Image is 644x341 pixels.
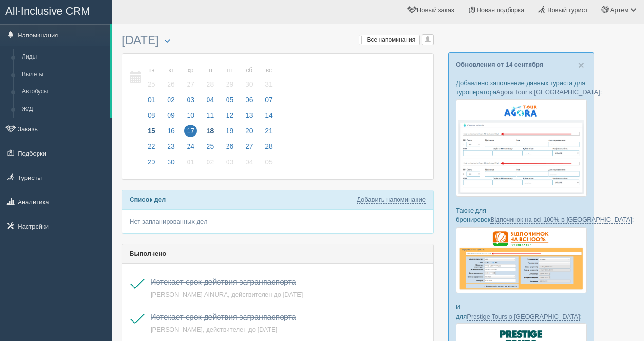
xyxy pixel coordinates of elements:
a: 15 [142,126,161,141]
a: 17 [181,126,200,141]
span: Все напоминания [367,36,416,43]
a: Ж/Д [18,101,110,118]
span: 08 [145,109,158,122]
span: All-Inclusive CRM [5,5,90,17]
a: 14 [260,110,276,126]
a: 04 [240,157,259,172]
a: 12 [221,110,239,126]
a: 27 [240,141,259,157]
a: сб 30 [240,61,259,94]
span: Истекает срок действия загранпаспорта [151,278,296,286]
div: Нет запланированных дел [122,210,433,233]
span: 25 [204,140,217,153]
span: 02 [204,156,217,168]
span: Новая подборка [476,6,524,14]
p: Добавлено заполнение данных туриста для туроператора : [456,78,587,97]
a: 29 [142,157,161,172]
span: 20 [243,125,256,137]
a: 16 [162,126,180,141]
a: Добавить напоминание [357,196,426,204]
span: Новый заказ [417,6,454,14]
a: [PERSON_NAME], действителен до [DATE] [151,326,277,333]
a: Истекает срок действия загранпаспорта [151,313,296,321]
span: 31 [263,78,275,90]
span: Артем [610,6,629,14]
a: 24 [181,141,200,157]
span: 16 [165,125,177,137]
span: 27 [243,140,256,153]
a: 02 [162,94,180,110]
small: ср [184,66,197,74]
a: 02 [201,157,220,172]
span: 18 [204,125,217,137]
a: Автобусы [18,83,110,101]
span: 29 [224,78,236,90]
a: 19 [221,126,239,141]
span: 13 [243,109,256,122]
a: пт 29 [221,61,239,94]
img: agora-tour-%D1%84%D0%BE%D1%80%D0%BC%D0%B0-%D0%B1%D1%80%D0%BE%D0%BD%D1%8E%D0%B2%D0%B0%D0%BD%D0%BD%... [456,99,587,197]
span: 29 [145,156,158,168]
span: 09 [165,109,177,122]
a: 28 [260,141,276,157]
span: 22 [145,140,158,153]
a: 13 [240,110,259,126]
b: Выполнено [130,250,166,257]
a: 20 [240,126,259,141]
small: пт [224,66,236,74]
a: [PERSON_NAME] AINURA, действителен до [DATE] [151,291,303,298]
small: вт [165,66,177,74]
a: 04 [201,94,220,110]
a: 08 [142,110,161,126]
span: × [578,59,584,71]
small: сб [243,66,256,74]
a: 11 [201,110,220,126]
a: 05 [221,94,239,110]
span: 28 [263,140,275,153]
span: 03 [224,156,236,168]
a: 05 [260,157,276,172]
span: 07 [263,93,275,106]
a: чт 28 [201,61,220,94]
span: 21 [263,125,275,137]
a: 06 [240,94,259,110]
a: пн 25 [142,61,161,94]
span: 05 [263,156,275,168]
a: 23 [162,141,180,157]
a: Вылеты [18,66,110,84]
span: 01 [145,93,158,106]
a: 18 [201,126,220,141]
span: 30 [165,156,177,168]
a: 07 [260,94,276,110]
a: 03 [221,157,239,172]
span: 19 [224,125,236,137]
a: 22 [142,141,161,157]
span: 24 [184,140,197,153]
small: вс [263,66,275,74]
span: 25 [145,78,158,90]
a: 03 [181,94,200,110]
span: 17 [184,125,197,137]
p: И для : [456,303,587,321]
button: Close [578,60,584,70]
a: 01 [142,94,161,110]
span: 02 [165,93,177,106]
a: Обновления от 14 сентября [456,61,543,68]
a: Відпочинок на всі 100% в [GEOGRAPHIC_DATA] [490,216,632,224]
small: чт [204,66,217,74]
a: 01 [181,157,200,172]
a: 26 [221,141,239,157]
img: otdihnavse100--%D1%84%D0%BE%D1%80%D0%BC%D0%B0-%D0%B1%D1%80%D0%BE%D0%BD%D0%B8%D1%80%D0%BE%D0%B2%D0... [456,227,587,293]
h3: [DATE] [122,34,434,48]
span: 26 [165,78,177,90]
span: 10 [184,109,197,122]
span: 14 [263,109,275,122]
span: 23 [165,140,177,153]
span: Новый турист [547,6,587,14]
a: ср 27 [181,61,200,94]
span: 26 [224,140,236,153]
span: 12 [224,109,236,122]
